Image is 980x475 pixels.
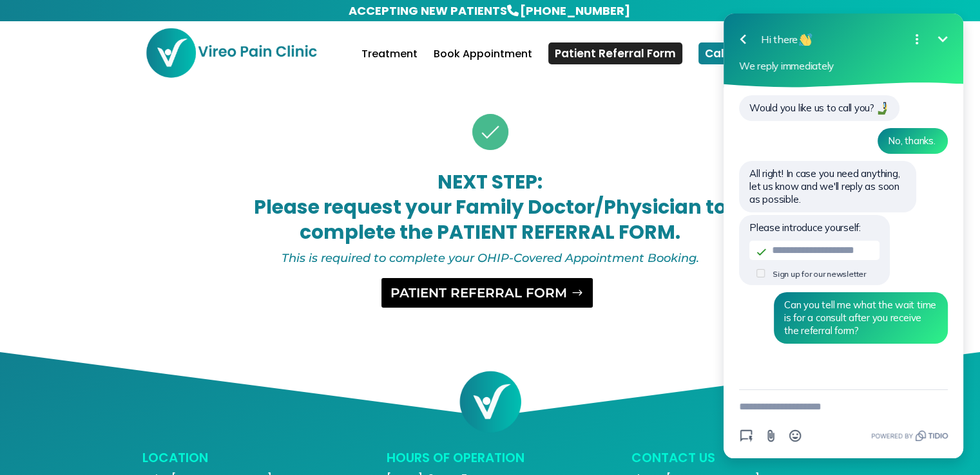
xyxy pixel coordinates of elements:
[437,168,543,196] strong: NEXT STEP:
[54,33,106,46] span: Hi there
[66,269,159,279] span: Sign up for our newsletter
[434,50,532,80] a: Book Appointment
[164,428,241,443] a: Powered by Tidio.
[27,424,52,448] button: Open Bots Launcher
[698,42,838,64] a: Call [PHONE_NUMBER]
[77,299,229,337] span: Can you tell me what the wait time is for a consult after you receive the referral form?
[43,221,154,234] span: Please introduce yourself:
[76,424,101,448] button: Open Emoji picker
[361,50,418,80] a: Treatment
[92,33,105,46] img: 👋
[145,27,318,79] img: Vireo Pain Clinic
[223,26,249,52] button: Minimize
[32,390,241,424] textarea: New message
[197,26,223,52] button: Open options
[181,135,228,147] span: No, thanks.
[52,424,76,448] button: Attach file button
[380,277,594,309] a: PATIENT REFERRAL FORM
[43,167,193,205] span: All right! In case you need anything, let us know and we'll reply as soon as possible.
[458,369,523,434] img: cropped-Favicon-Vireo-Pain-Clinic-Markham-Chronic-Pain-Treatment-Interventional-Pain-Management-R...
[548,42,682,64] a: Patient Referral Form
[254,193,726,246] strong: Please request your Family Doctor/Physician to complete the PATIENT REFERRAL FORM.
[631,451,838,470] h3: CONTACT US
[32,60,127,72] span: We reply immediately
[282,251,699,265] em: This is required to complete your OHIP-Covered Appointment Booking.
[142,451,349,470] h3: LOCATION
[43,102,182,114] span: Would you like us to call you?
[387,451,593,470] h3: HOURS OF OPERATION
[169,102,182,115] img: 🤳
[50,269,58,277] input: Sign up for our newsletter
[519,1,631,20] a: [PHONE_NUMBER]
